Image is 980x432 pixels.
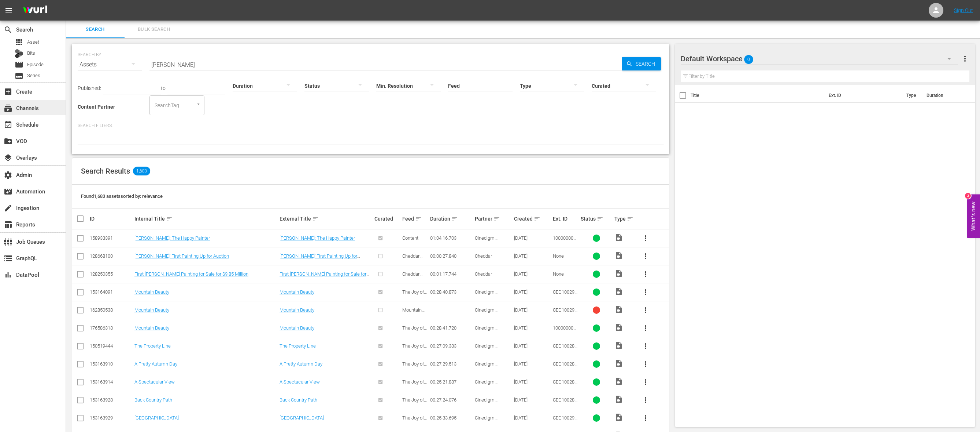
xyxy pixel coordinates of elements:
[641,378,650,386] span: more_vert
[553,235,578,246] span: 1000000047874
[134,214,277,223] div: Internal Title
[614,251,623,260] span: Video
[78,54,142,75] div: Assets
[134,271,248,277] a: First [PERSON_NAME] Painting for Sale for $9.85 Million
[641,396,650,404] span: more_vert
[90,343,132,349] div: 150519444
[402,214,428,223] div: Feed
[553,361,577,372] span: CEG10028166
[514,307,551,313] div: [DATE]
[280,235,355,241] a: [PERSON_NAME]: The Happy Painter
[553,216,578,222] div: Ext. ID
[637,409,654,427] button: more_vert
[514,214,551,223] div: Created
[280,397,317,403] a: Back Country Path
[280,289,314,295] a: Mountain Beauty
[614,413,623,422] span: Video
[402,307,425,318] span: Mountain Beauty
[15,38,23,47] span: Asset
[641,360,650,369] span: more_vert
[4,87,12,96] span: Create
[614,214,635,223] div: Type
[90,325,132,331] div: 176586313
[614,287,623,296] span: Video
[637,229,654,247] button: more_vert
[475,415,504,432] span: Cinedigm Entertainment Corp
[430,271,473,277] div: 00:01:17.744
[475,379,504,396] span: Cinedigm Entertainment Corp
[134,343,171,349] a: The Property Line
[18,2,53,19] img: ans4CAIJ8jUAAAAAAAAAAAAAAAAAAAAAAAAgQb4GAAAAAAAAAAAAAAAAAAAAAAAAJMjXAAAAAAAAAAAAAAAAAAAAAAAAgAT5G...
[967,194,980,238] button: Open Feedback Widget
[824,85,902,106] th: Ext. ID
[90,216,132,222] div: ID
[641,324,650,333] span: more_vert
[451,215,458,222] span: sort
[27,72,40,79] span: Series
[553,289,577,300] span: CEG10029671
[374,216,400,222] div: Curated
[402,235,418,241] span: Content
[430,325,473,331] div: 00:28:41.720
[902,85,922,106] th: Type
[90,361,132,367] div: 153163910
[430,253,473,259] div: 00:00:27.840
[641,288,650,297] span: more_vert
[402,253,422,264] span: Cheddar RSS
[402,271,422,282] span: Cheddar RSS
[475,235,504,252] span: Cinedigm Entertainment Corp
[430,343,473,349] div: 00:27:09.333
[553,325,578,336] span: 1000000046936
[402,397,427,425] span: The Joy of Painting with [PERSON_NAME]
[514,343,551,349] div: [DATE]
[402,379,427,407] span: The Joy of Painting with [PERSON_NAME]
[402,361,427,389] span: The Joy of Painting with [PERSON_NAME]
[641,414,650,422] span: more_vert
[4,254,12,263] span: GraphQL
[514,235,551,241] div: [DATE]
[493,215,500,222] span: sort
[402,289,427,317] span: The Joy of Painting with [PERSON_NAME]
[402,343,427,371] span: The Joy of Painting with [PERSON_NAME]
[430,397,473,403] div: 00:27:24.076
[475,343,504,360] span: Cinedigm Entertainment Corp
[415,215,422,222] span: sort
[514,415,551,421] div: [DATE]
[475,397,504,414] span: Cinedigm Entertainment Corp
[641,252,650,261] span: more_vert
[514,289,551,295] div: [DATE]
[553,271,578,277] div: None
[514,325,551,331] div: [DATE]
[27,39,39,46] span: Asset
[4,137,12,146] span: VOD
[553,379,577,390] span: CEG10028210
[553,415,577,426] span: CEG10029918
[4,187,12,196] span: Automation
[70,25,120,34] span: Search
[4,204,12,213] span: Ingestion
[280,343,316,349] a: The Property Line
[134,415,179,421] a: [GEOGRAPHIC_DATA]
[961,50,969,68] button: more_vert
[641,342,650,351] span: more_vert
[475,289,504,306] span: Cinedigm Entertainment Corp
[430,361,473,367] div: 00:27:29.513
[514,253,551,259] div: [DATE]
[81,167,130,175] span: Search Results
[637,355,654,373] button: more_vert
[90,253,132,259] div: 128668100
[681,48,958,69] div: Default Workspace
[134,361,177,367] a: A Pretty Autumn Day
[4,104,12,113] span: Channels
[90,397,132,403] div: 153163928
[961,54,969,63] span: more_vert
[475,325,504,342] span: Cinedigm Entertainment Corp
[430,289,473,295] div: 00:28:40.873
[637,373,654,391] button: more_vert
[553,307,577,318] span: CEG10029671
[614,233,623,242] span: Video
[622,57,661,70] button: Search
[166,215,173,222] span: sort
[90,307,132,313] div: 162850538
[553,397,577,408] span: CEG10028168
